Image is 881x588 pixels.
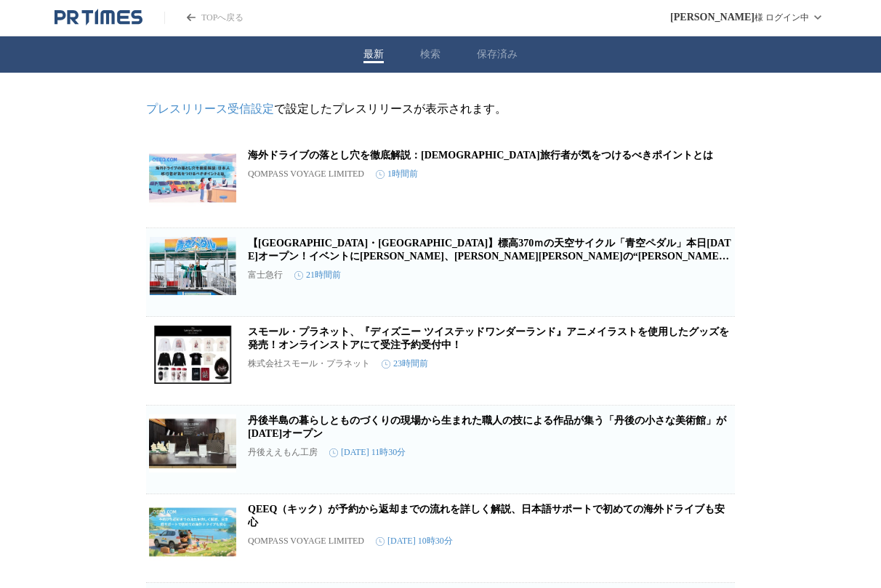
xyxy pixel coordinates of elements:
[376,535,453,547] time: [DATE] 10時30分
[376,168,418,180] time: 1時間前
[363,48,384,61] button: 最新
[329,446,406,459] time: [DATE] 11時30分
[149,503,236,561] img: QEEQ（キック）が予約から返却までの流れを詳しく解説、日本語サポートで初めての海外ドライブも安心
[248,169,364,180] p: QOMPASS VOYAGE LIMITED
[248,446,318,459] p: 丹後ええもん工房
[420,48,441,61] button: 検索
[248,269,283,281] p: 富士急行
[149,326,236,384] img: スモール・プラネット、『ディズニー ツイステッドワンダーランド』アニメイラストを使用したグッズを発売！オンラインストアにて受注予約受付中！
[146,102,735,117] p: で設定したプレスリリースが表示されます。
[55,9,142,26] a: PR TIMESのトップページはこちら
[248,358,370,370] p: 株式会社スモール・プラネット
[164,12,244,24] a: PR TIMESのトップページはこちら
[294,269,341,281] time: 21時間前
[248,326,729,350] a: スモール・プラネット、『ディズニー ツイステッドワンダーランド』アニメイラストを使用したグッズを発売！オンラインストアにて受注予約受付中！
[382,358,428,370] time: 23時間前
[477,48,518,61] button: 保存済み
[149,237,236,295] img: 【神奈川県・さがみ湖MORI MORI】標高370ｍの天空サイクル「青空ペダル」本日9月13日(土)オープン！イベントに高尾颯斗さん、高尾楓弥さんの“高尾兄弟”が登場
[149,414,236,472] img: 丹後半島の暮らしとものづくりの現場から生まれた職人の技による作品が集う「丹後の小さな美術館」が９月13日（土）オープン
[146,102,274,115] a: プレスリリース受信設定
[248,504,725,528] a: QEEQ（キック）が予約から返却までの流れを詳しく解説、日本語サポートで初めての海外ドライブも安心
[248,238,731,275] a: 【[GEOGRAPHIC_DATA]・[GEOGRAPHIC_DATA]】標高370ｍの天空サイクル「青空ペダル」本日[DATE]オープン！イベントに[PERSON_NAME]、[PERSON_...
[248,536,364,547] p: QOMPASS VOYAGE LIMITED
[248,150,713,161] a: 海外ドライブの落とし穴を徹底解説：[DEMOGRAPHIC_DATA]旅行者が気をつけるべきポイントとは
[670,12,755,23] span: [PERSON_NAME]
[248,415,726,439] a: 丹後半島の暮らしとものづくりの現場から生まれた職人の技による作品が集う「丹後の小さな美術館」が[DATE]オープン
[149,149,236,207] img: 海外ドライブの落とし穴を徹底解説：日本人旅行者が気をつけるべきポイントとは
